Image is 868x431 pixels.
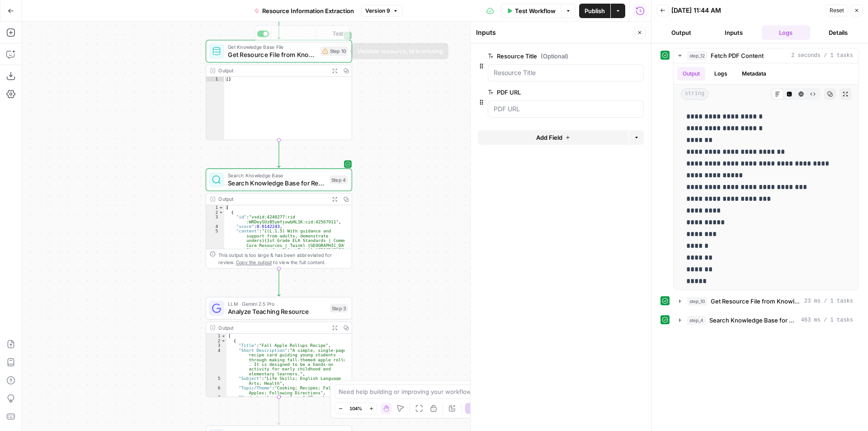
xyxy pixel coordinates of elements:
span: Add Field [536,133,562,142]
span: 463 ms / 1 tasks [801,316,853,324]
span: Get Knowledge Base File [228,43,316,51]
span: Search Knowledge Base for Resource [709,316,797,325]
g: Edge from step_3 to step_5 [278,397,280,425]
span: Get Resource File from Knowledge Base [228,50,316,59]
button: Inputs [709,25,758,40]
g: Edge from step_4 to step_3 [278,269,280,296]
span: step_4 [687,316,706,325]
button: Test Workflow [501,4,561,18]
button: Add Field [478,130,628,145]
span: Test Workflow [515,6,556,15]
button: Logs [762,25,811,40]
div: 2 [206,210,224,214]
span: string [681,88,708,100]
button: Reset [826,5,848,16]
button: Version 9 [361,5,402,17]
div: Step 4 [330,175,348,184]
span: LLM · Gemini 2.5 Pro [228,300,326,308]
span: Resource Information Extraction [262,6,354,15]
div: Get Knowledge Base FileGet Resource File from Knowledge BaseStep 10TestOutput[] [206,40,352,140]
span: Reset [830,6,844,14]
span: Toggle code folding, rows 2 through 51 [221,338,226,343]
div: 6 [206,386,226,395]
label: Resource Title [488,52,593,61]
div: Output [218,324,326,332]
div: 4 [206,224,224,229]
button: 2 seconds / 1 tasks [674,48,859,63]
div: 4 [206,348,226,376]
div: 1 [206,77,224,81]
div: 5 [206,229,224,375]
div: 2 [206,338,226,343]
g: Edge from step_12 to step_10 [278,12,280,39]
div: Step 10 [321,47,348,56]
div: This output is too large & has been abbreviated for review. to view the full content. [218,251,348,266]
div: Inputs [476,28,631,37]
button: 463 ms / 1 tasks [674,313,859,327]
input: PDF URL [494,104,638,114]
span: Analyze Teaching Resource [228,307,326,316]
span: step_12 [687,51,707,60]
input: Resource Title [494,68,638,77]
span: Search Knowledge Base for Resource [228,178,325,188]
span: Get Resource File from Knowledge Base [711,297,801,306]
button: Resource Information Extraction [249,4,359,18]
div: LLM · Gemini 2.5 ProAnalyze Teaching ResourceStep 3Output[ { "Title":"Fall Apple Rollups Recipe",... [206,297,352,397]
span: 2 seconds / 1 tasks [791,52,853,60]
button: Logs [709,67,733,81]
button: Output [657,25,706,40]
span: Toggle code folding, rows 1 through 52 [221,334,226,338]
div: Search Knowledge BaseSearch Knowledge Base for ResourceStep 4Output[ { "id":"vsdid:4240277:rid :W... [206,168,352,268]
div: 1 [206,334,226,338]
label: PDF URL [488,88,593,97]
button: 23 ms / 1 tasks [674,294,859,308]
button: Metadata [736,67,772,81]
span: 23 ms / 1 tasks [804,297,853,305]
span: Publish [585,6,605,15]
div: Output [218,195,326,203]
span: Search Knowledge Base [228,172,325,180]
div: 1 [206,205,224,210]
div: Step 3 [330,304,348,313]
span: Copy the output [236,260,272,265]
div: Output [218,67,326,75]
div: 2 seconds / 1 tasks [674,63,859,289]
g: Edge from step_10 to step_4 [278,140,280,168]
div: 7 [206,395,226,405]
div: 3 [206,215,224,224]
span: Version 9 [365,7,390,15]
span: Toggle code folding, rows 2 through 6 [218,210,223,214]
span: Toggle code folding, rows 1 through 7 [218,205,223,210]
span: 104% [349,405,362,412]
div: 5 [206,376,226,386]
button: Publish [579,4,610,18]
span: Fetch PDF Content [711,51,764,60]
div: 3 [206,343,226,348]
span: (Optional) [541,52,568,61]
span: step_10 [687,297,707,306]
button: Details [814,25,863,40]
button: Output [677,67,705,81]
